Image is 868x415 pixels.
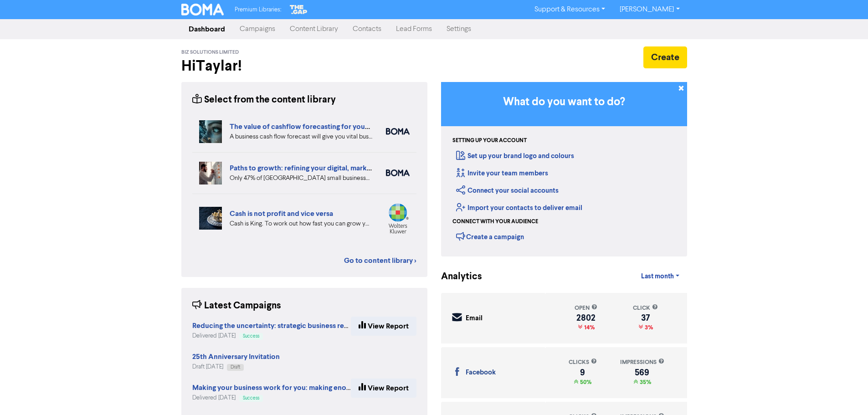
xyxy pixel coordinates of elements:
a: Contacts [345,20,389,38]
a: 25th Anniversary Invitation [192,354,280,361]
span: Draft [231,365,240,369]
a: Lead Forms [389,20,439,38]
a: View Report [351,379,416,398]
span: Success [243,396,259,400]
img: BOMA Logo [181,4,224,15]
h3: What do you want to do? [455,96,673,109]
div: Draft [DATE] [192,363,280,371]
span: 3% [643,324,653,331]
span: 14% [582,324,595,331]
button: Create [643,46,687,68]
div: 2802 [575,314,597,322]
strong: Making your business work for you: making enough to retire [192,383,386,392]
div: open [575,304,597,313]
a: [PERSON_NAME] [612,2,687,17]
a: Go to content library > [344,255,416,266]
div: Only 47% of New Zealand small businesses expect growth in 2025. We’ve highlighted four key ways y... [230,174,372,183]
div: Getting Started in BOMA [441,82,687,256]
span: Last month [641,272,674,281]
a: Set up your brand logo and colours [456,152,574,160]
span: Success [243,334,259,338]
div: A business cash flow forecast will give you vital business intelligence to help you scenario-plan... [230,132,372,142]
strong: 25th Anniversary Invitation [192,352,280,361]
img: boma [386,169,410,176]
div: Delivered [DATE] [192,394,351,402]
a: The value of cashflow forecasting for your business [230,122,397,131]
div: clicks [569,358,597,367]
img: The Gap [288,4,308,15]
div: Cash is King. To work out how fast you can grow your business, you need to look at your projected... [230,219,372,229]
div: Create a campaign [456,230,524,243]
span: Premium Libraries: [235,7,281,13]
a: Dashboard [181,20,232,38]
div: Delivered [DATE] [192,332,351,340]
div: 9 [569,369,597,376]
span: 50% [578,379,591,386]
a: Connect your social accounts [456,186,559,195]
div: click [633,304,658,313]
img: boma_accounting [386,128,410,135]
iframe: Chat Widget [822,371,868,415]
a: Support & Resources [527,2,612,17]
div: Select from the content library [192,93,336,107]
div: Connect with your audience [452,218,538,226]
a: Campaigns [232,20,282,38]
a: Import your contacts to deliver email [456,204,582,212]
span: Biz Solutions Limited [181,49,239,56]
div: Setting up your account [452,137,527,145]
a: Invite your team members [456,169,548,178]
a: Reducing the uncertainty: strategic business reviews [192,323,363,330]
div: Analytics [441,270,471,284]
h2: Hi Taylar ! [181,57,427,75]
a: Cash is not profit and vice versa [230,209,333,218]
div: 569 [620,369,664,376]
div: impressions [620,358,664,367]
a: Making your business work for you: making enough to retire [192,384,386,392]
div: Email [466,313,483,324]
a: Content Library [282,20,345,38]
span: 35% [638,379,651,386]
strong: Reducing the uncertainty: strategic business reviews [192,321,363,330]
a: Last month [634,267,687,286]
a: Paths to growth: refining your digital, market and export strategies [230,164,445,173]
a: Settings [439,20,478,38]
a: View Report [351,317,416,336]
div: Latest Campaigns [192,299,281,313]
div: Facebook [466,368,496,378]
img: wolterskluwer [386,203,410,234]
div: 37 [633,314,658,322]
